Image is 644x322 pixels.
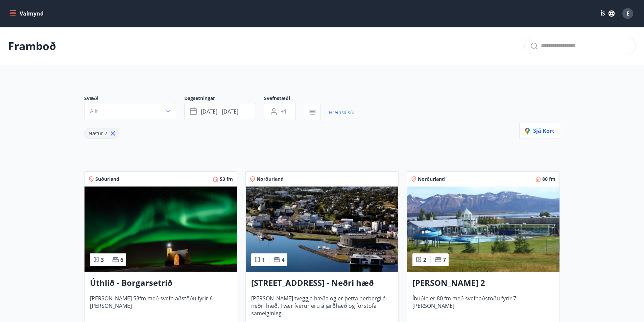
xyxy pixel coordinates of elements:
[282,256,285,264] span: 4
[262,256,265,264] span: 1
[443,256,446,264] span: 7
[525,127,554,134] span: Sjá kort
[597,7,618,20] button: ÍS
[84,95,184,103] span: Svæði
[407,187,559,272] img: Paella dish
[251,295,393,317] span: [PERSON_NAME] tveggja hæða og er þetta herbergi á neðri hæð. Tvær íverur eru á jarðhæð og forstof...
[412,277,554,289] h3: [PERSON_NAME] 2
[264,95,304,103] span: Svefnstæði
[8,39,56,53] p: Framboð
[101,256,104,264] span: 3
[264,103,296,120] button: +1
[8,7,46,20] button: menu
[329,105,355,120] a: Hreinsa síu
[90,295,232,317] span: [PERSON_NAME] 53fm með svefn aðstöðu fyrir 6 [PERSON_NAME]
[184,95,264,103] span: Dagsetningar
[542,176,555,182] span: 80 fm
[246,187,398,272] img: Paella dish
[90,277,232,289] h3: Úthlið - Borgarsetrið
[257,176,284,182] span: Norðurland
[418,176,445,182] span: Norðurland
[620,5,636,22] button: E
[412,295,554,317] span: Íbúðin er 80 fm með svefnaðstöðu fyrir 7 [PERSON_NAME]
[220,176,233,182] span: 53 fm
[84,103,176,119] button: Allt
[626,10,629,17] span: E
[120,256,123,264] span: 6
[84,128,119,139] div: Nætur 2
[184,103,256,120] button: [DATE] - [DATE]
[281,108,287,115] span: +1
[95,176,119,182] span: Suðurland
[423,256,426,264] span: 2
[90,107,98,115] span: Allt
[519,123,560,139] button: Sjá kort
[251,277,393,289] h3: [STREET_ADDRESS] - Neðri hæð íbúð 3
[89,130,107,137] span: Nætur 2
[201,108,238,115] span: [DATE] - [DATE]
[85,187,237,272] img: Paella dish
